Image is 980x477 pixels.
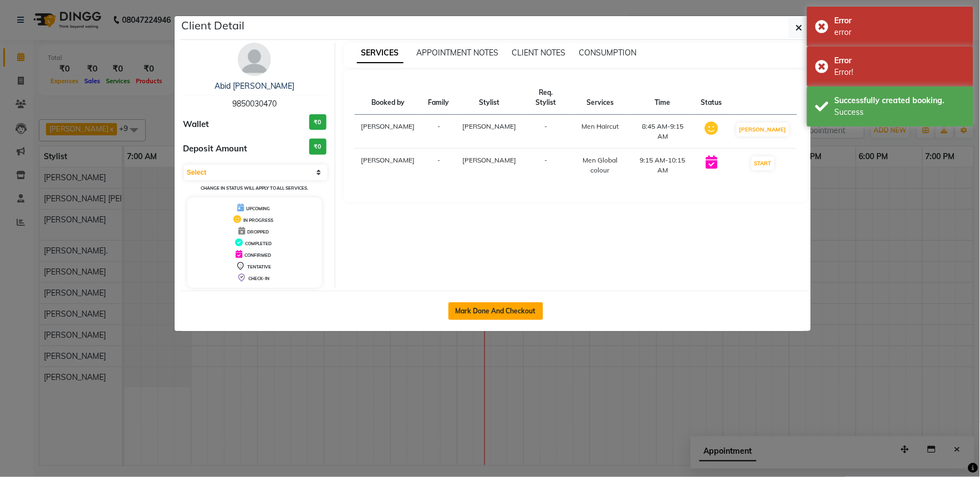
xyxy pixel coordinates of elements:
[835,15,965,27] div: Error
[355,81,422,115] th: Booked by
[835,27,965,38] div: error
[835,95,965,106] div: Successfully created booking.
[422,115,456,149] td: -
[631,149,695,182] td: 9:15 AM-10:15 AM
[576,121,624,131] div: Men Haircut
[244,252,271,258] span: CONFIRMED
[737,123,789,136] button: [PERSON_NAME]
[422,81,456,115] th: Family
[752,156,774,170] button: START
[631,115,695,149] td: 8:45 AM-9:15 AM
[523,115,570,149] td: -
[417,48,499,58] span: APPOINTMENT NOTES
[523,81,570,115] th: Req. Stylist
[579,48,637,58] span: CONSUMPTION
[238,43,271,76] img: avatar
[835,106,965,118] div: Success
[463,156,517,164] span: [PERSON_NAME]
[569,81,631,115] th: Services
[183,118,209,131] span: Wallet
[576,155,624,175] div: Men Global colour
[355,149,422,182] td: [PERSON_NAME]
[247,264,271,270] span: TENTATIVE
[309,114,326,130] h3: ₹0
[631,81,695,115] th: Time
[245,241,272,246] span: COMPLETED
[181,17,244,34] h5: Client Detail
[523,149,570,182] td: -
[448,302,543,320] button: Mark Done And Checkout
[357,43,404,63] span: SERVICES
[463,122,517,130] span: [PERSON_NAME]
[422,149,456,182] td: -
[835,55,965,67] div: Error
[243,217,273,223] span: IN PROGRESS
[835,67,965,78] div: Error!
[355,115,422,149] td: [PERSON_NAME]
[183,143,247,155] span: Deposit Amount
[215,81,295,91] a: Abid [PERSON_NAME]
[248,276,269,281] span: CHECK-IN
[232,99,277,109] span: 9850030470
[247,229,269,235] span: DROPPED
[201,185,309,191] small: Change in status will apply to all services.
[456,81,523,115] th: Stylist
[309,139,326,155] h3: ₹0
[246,206,270,211] span: UPCOMING
[512,48,566,58] span: CLIENT NOTES
[695,81,729,115] th: Status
